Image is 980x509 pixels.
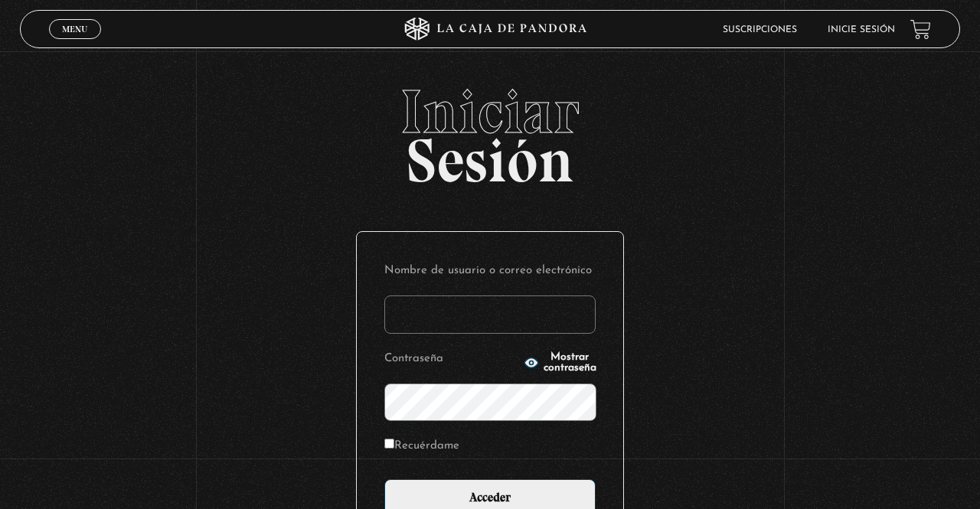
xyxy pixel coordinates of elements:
[524,352,596,374] button: Mostrar contraseña
[828,25,895,34] a: Inicie sesión
[384,439,394,449] input: Recuérdame
[544,352,596,374] span: Mostrar contraseña
[384,435,459,458] label: Recuérdame
[910,19,931,40] a: View your shopping cart
[62,24,87,34] span: Menu
[384,347,519,371] label: Contraseña
[20,81,961,142] span: Iniciar
[20,81,961,179] h2: Sesión
[723,25,797,34] a: Suscripciones
[57,38,93,48] span: Cerrar
[384,259,596,283] label: Nombre de usuario o correo electrónico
